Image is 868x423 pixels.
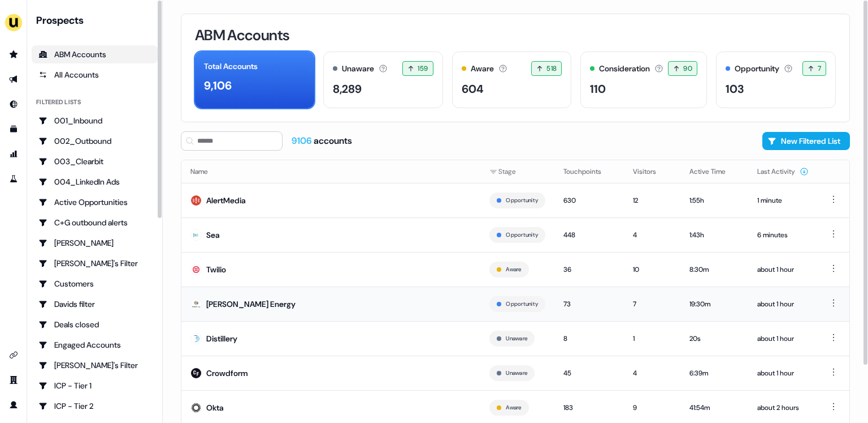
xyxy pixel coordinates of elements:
[689,298,739,310] div: 19:30m
[38,400,151,412] div: ICP - Tier 2
[546,63,557,74] span: 518
[563,402,615,413] div: 183
[563,264,615,275] div: 36
[5,170,23,188] a: Go to experiments
[181,160,480,183] th: Name
[32,112,158,130] a: Go to 001_Inbound
[506,403,521,413] button: Aware
[5,396,23,414] a: Go to profile
[757,368,809,379] div: about 1 hour
[462,80,484,97] div: 604
[38,298,151,310] div: Davids filter
[204,77,232,94] div: 9,106
[38,49,151,60] div: ABM Accounts
[32,377,158,395] a: Go to ICP - Tier 1
[32,397,158,415] a: Go to ICP - Tier 2
[563,298,615,310] div: 73
[5,145,23,163] a: Go to attribution
[633,195,671,206] div: 12
[506,264,521,275] button: Aware
[757,161,809,182] button: Last Activity
[633,161,670,182] button: Visitors
[818,63,821,74] span: 7
[292,135,352,147] div: accounts
[204,61,258,72] div: Total Accounts
[38,156,151,167] div: 003_Clearbit
[38,360,151,371] div: [PERSON_NAME]'s Filter
[32,132,158,150] a: Go to 002_Outbound
[689,333,739,344] div: 20s
[506,299,538,309] button: Opportunity
[32,66,158,84] a: All accounts
[38,176,151,187] div: 004_LinkedIn Ads
[599,63,650,75] div: Consideration
[38,237,151,249] div: [PERSON_NAME]
[38,115,151,126] div: 001_Inbound
[506,334,527,344] button: Unaware
[32,173,158,191] a: Go to 004_LinkedIn Ads
[5,45,23,63] a: Go to prospects
[757,229,809,241] div: 6 minutes
[506,368,527,378] button: Unaware
[38,380,151,391] div: ICP - Tier 1
[633,333,671,344] div: 1
[32,152,158,170] a: Go to 003_Clearbit
[32,234,158,252] a: Go to Charlotte Stone
[32,254,158,272] a: Go to Charlotte's Filter
[195,28,289,42] h3: ABM Accounts
[38,69,151,80] div: All Accounts
[206,368,248,379] div: Crowdform
[506,195,538,206] button: Opportunity
[333,80,362,97] div: 8,289
[5,371,23,389] a: Go to team
[689,161,739,182] button: Active Time
[32,193,158,211] a: Go to Active Opportunities
[38,217,151,228] div: C+G outbound alerts
[36,97,81,107] div: Filtered lists
[206,229,220,241] div: Sea
[206,195,246,206] div: AlertMedia
[38,196,151,208] div: Active Opportunities
[32,275,158,293] a: Go to Customers
[38,339,151,351] div: Engaged Accounts
[757,333,809,344] div: about 1 hour
[762,132,850,150] button: New Filtered List
[5,120,23,138] a: Go to templates
[36,14,158,27] div: Prospects
[32,213,158,232] a: Go to C+G outbound alerts
[683,63,692,74] span: 90
[32,45,158,63] a: ABM Accounts
[563,333,615,344] div: 8
[32,295,158,313] a: Go to Davids filter
[38,319,151,330] div: Deals closed
[506,230,538,240] button: Opportunity
[735,63,779,75] div: Opportunity
[757,195,809,206] div: 1 minute
[633,264,671,275] div: 10
[633,402,671,413] div: 9
[757,264,809,275] div: about 1 hour
[5,346,23,364] a: Go to integrations
[633,229,671,241] div: 4
[38,135,151,147] div: 002_Outbound
[757,402,809,413] div: about 2 hours
[471,63,494,75] div: Aware
[206,264,226,275] div: Twilio
[206,402,224,413] div: Okta
[689,368,739,379] div: 6:39m
[689,402,739,413] div: 41:54m
[292,135,314,147] span: 9106
[757,298,809,310] div: about 1 hour
[489,166,545,177] div: Stage
[32,356,158,374] a: Go to Geneviève's Filter
[5,95,23,113] a: Go to Inbound
[38,258,151,269] div: [PERSON_NAME]'s Filter
[5,70,23,88] a: Go to outbound experience
[206,298,296,310] div: [PERSON_NAME] Energy
[563,195,615,206] div: 630
[206,333,237,344] div: Distillery
[633,368,671,379] div: 4
[590,80,606,97] div: 110
[38,278,151,289] div: Customers
[418,63,428,74] span: 159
